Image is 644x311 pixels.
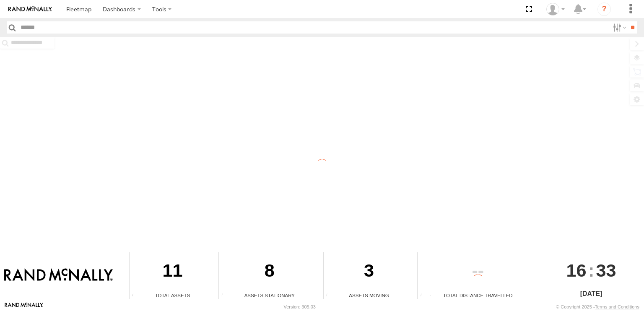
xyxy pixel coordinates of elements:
[596,252,616,288] span: 33
[8,6,52,12] img: rand-logo.svg
[610,21,628,34] label: Search Filter Options
[541,252,641,288] div: :
[595,304,639,309] a: Terms and Conditions
[597,3,611,16] i: ?
[284,304,316,309] div: Version: 305.03
[130,252,216,292] div: 11
[219,292,320,299] div: Assets Stationary
[324,292,415,299] div: Assets Moving
[543,3,568,16] div: Valeo Dash
[324,293,336,299] div: Total number of assets current in transit.
[5,303,43,311] a: Visit our Website
[219,252,320,292] div: 8
[556,304,639,309] div: © Copyright 2025 -
[219,293,231,299] div: Total number of assets current stationary.
[130,293,142,299] div: Total number of Enabled Assets
[324,252,415,292] div: 3
[541,289,641,299] div: [DATE]
[4,268,113,282] img: Rand McNally
[130,292,216,299] div: Total Assets
[418,292,538,299] div: Total Distance Travelled
[418,293,430,299] div: Total distance travelled by all assets within specified date range and applied filters
[566,252,587,288] span: 16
